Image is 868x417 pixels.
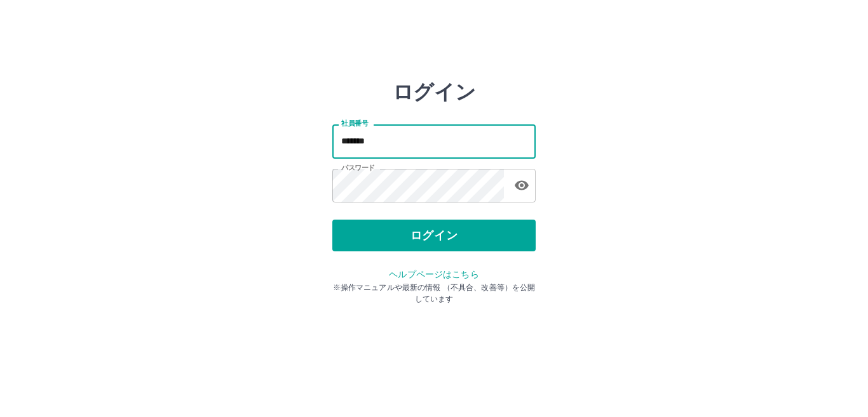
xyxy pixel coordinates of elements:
[341,163,375,173] label: パスワード
[393,80,476,104] h2: ログイン
[389,269,478,279] a: ヘルプページはこちら
[332,220,536,251] button: ログイン
[332,282,536,305] p: ※操作マニュアルや最新の情報 （不具合、改善等）を公開しています
[341,119,368,128] label: 社員番号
